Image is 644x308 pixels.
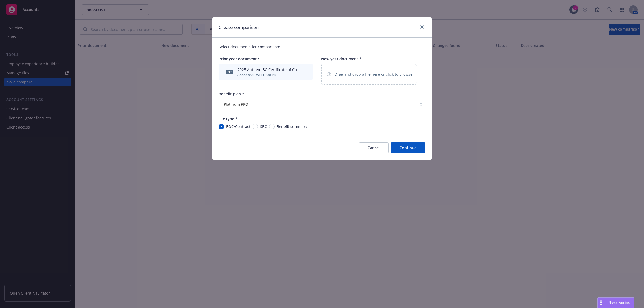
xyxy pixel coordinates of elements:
[609,300,630,305] span: Nova Assist
[598,298,604,308] div: Drag to move
[419,24,425,30] a: close
[219,24,259,31] h1: Create comparison
[303,69,307,75] button: archive file
[219,91,244,96] span: Benefit plan *
[335,71,412,77] p: Drag and drop a file here or click to browse
[321,64,417,85] div: Drag and drop a file here or click to browse
[226,124,250,129] span: EOC/Contract
[219,124,224,129] input: EOC/Contract
[253,124,258,129] input: SBC
[359,142,389,153] button: Cancel
[597,297,634,308] button: Nova Assist
[219,116,237,121] span: File type *
[237,67,301,72] div: 2025 Anthem BC Certificate of Coverage BBAM.pdf
[237,72,301,77] div: Added on: [DATE] 2:30 PM
[219,56,260,61] span: Prior year document *
[269,124,275,129] input: Benefit summary
[391,142,425,153] button: Continue
[260,124,267,129] span: SBC
[226,70,233,74] span: pdf
[277,124,307,129] span: Benefit summary
[222,101,414,107] span: Platinum PPO
[321,56,361,61] span: New year document *
[224,101,248,107] span: Platinum PPO
[219,44,425,50] p: Select documents for comparison:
